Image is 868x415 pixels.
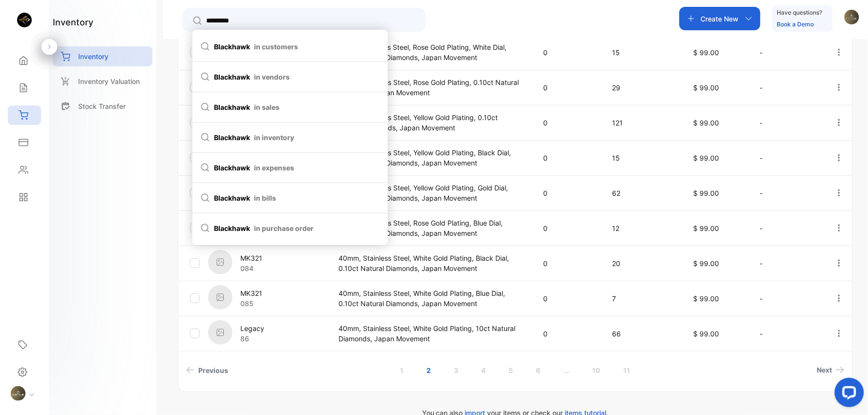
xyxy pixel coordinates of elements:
p: 29 [612,83,673,93]
a: Page 6 [524,361,552,379]
span: $ 99.00 [694,119,720,127]
img: item [208,320,233,345]
p: 15 [612,153,673,163]
p: Create New [701,14,739,24]
p: 40mm, Stainless Steel, Rose Gold Plating, 0.10ct Natural Diamonds, Japan Movement [339,77,523,98]
p: 40mm, Stainless Steel, White Gold Plating, 10ct Natural Diamonds, Japan Movement [339,323,523,344]
p: 0 [543,118,592,128]
p: Stock Transfer [78,101,126,111]
a: Page 10 [580,361,612,379]
a: Page 5 [497,361,525,379]
p: Have questions? [777,8,823,18]
img: profile [11,386,25,401]
p: 40mm, Stainless Steel, White Gold Plating, Blue Dial, 0.10ct Natural Diamonds, Japan Movement [339,288,523,309]
a: Page 2 is your current page [415,361,443,379]
p: - [760,188,815,198]
span: $ 99.00 [694,189,720,197]
a: Page 4 [469,361,497,379]
span: $ 99.00 [694,48,720,57]
p: 40mm, Stainless Steel, Yellow Gold Plating, Black Dial, 0.10ct Natural Diamonds, Japan Movement [339,147,523,168]
p: 40mm, Stainless Steel, Yellow Gold Plating, Gold Dial, 0.10ct Natural Diamonds, Japan Movement [339,183,523,203]
button: avatar [845,7,859,30]
span: in inventory [254,132,294,143]
span: Next [817,365,832,375]
a: Page 1 [388,361,415,379]
p: 085 [240,298,262,309]
p: 0 [543,153,592,163]
p: 40mm, Stainless Steel, White Gold Plating, Black Dial, 0.10ct Natural Diamonds, Japan Movement [339,253,523,273]
p: MK321 [240,253,262,263]
a: Next page [813,361,848,379]
span: in vendors [254,72,290,82]
img: avatar [845,10,859,24]
button: Create New [679,7,761,30]
p: - [760,153,815,163]
p: - [760,83,815,93]
span: $ 99.00 [694,294,720,303]
p: 0 [543,83,592,93]
p: 20 [612,258,673,269]
span: $ 99.00 [694,259,720,268]
span: Blackhawk [200,132,380,143]
a: Page 11 [612,361,642,379]
p: 0 [543,329,592,339]
ul: Pagination [178,361,852,379]
p: 0 [543,47,592,58]
p: 084 [240,263,262,273]
a: Jump forward [551,361,581,379]
span: in purchase order [254,223,314,233]
p: - [760,329,815,339]
p: 66 [612,329,673,339]
p: - [760,118,815,128]
p: 62 [612,188,673,198]
p: 42mm, Stainless Steel, Rose Gold Plating, White Dial, 0.10ct Natural Diamonds, Japan Movement [339,42,523,62]
span: $ 99.00 [694,224,720,232]
a: Previous page [182,361,232,379]
span: in customers [254,41,298,52]
p: 0 [543,188,592,198]
p: - [760,47,815,58]
p: - [760,223,815,233]
p: 86 [240,333,264,344]
img: item [208,250,233,274]
span: $ 99.00 [694,330,720,338]
span: Blackhawk [200,223,380,233]
span: $ 99.00 [694,154,720,162]
a: Inventory Valuation [53,71,152,91]
p: 121 [612,118,673,128]
span: in sales [254,102,279,112]
p: - [760,293,815,304]
p: Inventory [78,51,108,62]
a: Inventory [53,46,152,66]
span: $ 99.00 [694,83,720,92]
p: Legacy [240,323,264,333]
p: 12 [612,223,673,233]
a: Stock Transfer [53,96,152,116]
p: - [760,258,815,269]
p: Inventory Valuation [78,76,140,86]
img: item [208,285,233,310]
span: in bills [254,193,276,203]
span: Blackhawk [200,41,380,52]
a: Page 3 [442,361,470,379]
p: 0 [543,293,592,304]
p: 7 [612,293,673,304]
p: 15 [612,47,673,58]
iframe: LiveChat chat widget [827,374,868,415]
p: MK321 [240,288,262,298]
p: 0 [543,258,592,269]
span: Blackhawk [200,163,380,173]
a: Book a Demo [777,21,814,28]
p: 40mm, Stainless Steel, Rose Gold Plating, Blue Dial, 0.10ct Natural Diamonds, Japan Movement [339,218,523,238]
img: logo [17,13,32,27]
span: Blackhawk [200,72,380,82]
h1: inventory [53,16,93,29]
span: Previous [198,365,228,375]
span: Blackhawk [200,193,380,203]
span: in expenses [254,163,294,173]
p: 40mm, Stainless Steel, Yellow Gold Plating, 0.10ct Natural Diamonds, Japan Movement [339,112,523,133]
p: 0 [543,223,592,233]
span: Blackhawk [200,102,380,112]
